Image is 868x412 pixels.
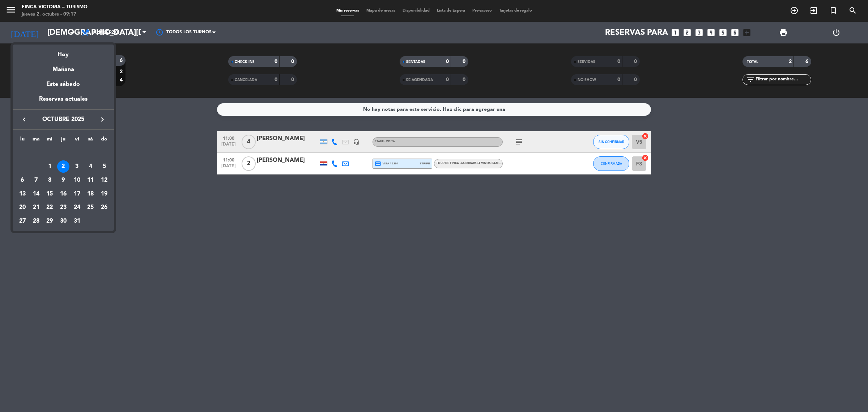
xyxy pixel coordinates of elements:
[71,174,83,186] div: 10
[43,187,56,201] td: 15 de octubre de 2025
[56,214,70,228] td: 30 de octubre de 2025
[43,201,56,215] td: 22 de octubre de 2025
[56,173,70,187] td: 9 de octubre de 2025
[13,94,114,109] div: Reservas actuales
[43,160,56,173] div: 1
[84,173,98,187] td: 11 de octubre de 2025
[30,202,42,214] div: 21
[70,173,84,187] td: 10 de octubre de 2025
[97,187,111,201] td: 19 de octubre de 2025
[43,174,56,186] div: 8
[56,187,70,201] td: 16 de octubre de 2025
[56,201,70,215] td: 23 de octubre de 2025
[16,173,29,187] td: 6 de octubre de 2025
[70,135,84,146] th: viernes
[16,146,111,160] td: OCT.
[98,174,110,186] div: 12
[18,115,31,124] button: keyboard_arrow_left
[98,188,110,200] div: 19
[56,160,70,174] td: 2 de octubre de 2025
[43,135,56,146] th: miércoles
[57,215,69,227] div: 30
[84,160,98,174] td: 4 de octubre de 2025
[98,115,107,124] i: keyboard_arrow_right
[70,201,84,215] td: 24 de octubre de 2025
[71,202,83,214] div: 24
[84,202,97,214] div: 25
[57,160,69,173] div: 2
[16,187,29,201] td: 13 de octubre de 2025
[98,202,110,214] div: 26
[30,188,42,200] div: 14
[57,174,69,186] div: 9
[84,174,97,186] div: 11
[70,187,84,201] td: 17 de octubre de 2025
[16,174,29,186] div: 6
[13,59,114,74] div: Mañana
[57,202,69,214] div: 23
[96,115,109,124] button: keyboard_arrow_right
[71,160,83,173] div: 3
[31,115,96,124] span: octubre 2025
[43,160,56,174] td: 1 de octubre de 2025
[29,173,43,187] td: 7 de octubre de 2025
[71,188,83,200] div: 17
[98,160,110,173] div: 5
[97,160,111,174] td: 5 de octubre de 2025
[30,174,42,186] div: 7
[16,202,29,214] div: 20
[43,173,56,187] td: 8 de octubre de 2025
[16,135,29,146] th: lunes
[56,135,70,146] th: jueves
[13,45,114,59] div: Hoy
[16,201,29,215] td: 20 de octubre de 2025
[43,188,56,200] div: 15
[70,160,84,174] td: 3 de octubre de 2025
[43,214,56,228] td: 29 de octubre de 2025
[57,188,69,200] div: 16
[16,214,29,228] td: 27 de octubre de 2025
[29,214,43,228] td: 28 de octubre de 2025
[29,135,43,146] th: martes
[43,215,56,227] div: 29
[16,215,29,227] div: 27
[84,187,98,201] td: 18 de octubre de 2025
[13,74,114,94] div: Este sábado
[71,215,83,227] div: 31
[84,135,98,146] th: sábado
[97,173,111,187] td: 12 de octubre de 2025
[84,201,98,215] td: 25 de octubre de 2025
[97,135,111,146] th: domingo
[43,202,56,214] div: 22
[70,214,84,228] td: 31 de octubre de 2025
[29,187,43,201] td: 14 de octubre de 2025
[20,115,29,124] i: keyboard_arrow_left
[30,215,42,227] div: 28
[29,201,43,215] td: 21 de octubre de 2025
[16,188,29,200] div: 13
[84,188,97,200] div: 18
[84,160,97,173] div: 4
[97,201,111,215] td: 26 de octubre de 2025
